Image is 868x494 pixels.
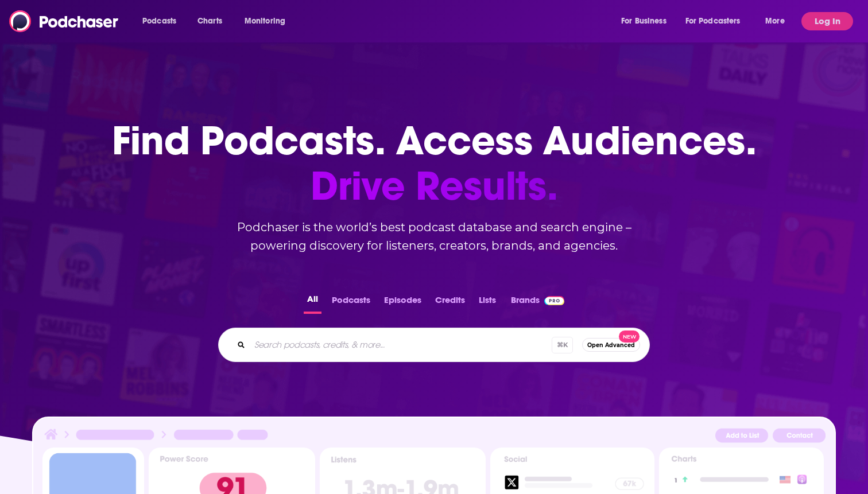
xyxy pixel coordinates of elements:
[475,291,499,314] button: Lists
[218,328,650,362] div: Search podcasts, credits, & more...
[245,13,285,29] span: Monitoring
[304,291,321,314] button: All
[801,12,853,30] button: Log In
[621,13,666,29] span: For Business
[678,12,757,30] button: open menu
[190,12,229,30] a: Charts
[197,13,222,29] span: Charts
[765,13,785,29] span: More
[9,10,119,32] img: Podchaser - Follow, Share and Rate Podcasts
[587,342,635,348] span: Open Advanced
[328,291,374,314] button: Podcasts
[582,338,640,352] button: Open AdvancedNew
[685,13,741,29] span: For Podcasters
[432,291,468,314] button: Credits
[250,336,552,354] input: Search podcasts, credits, & more...
[381,291,425,314] button: Episodes
[134,12,191,30] button: open menu
[204,218,664,255] h2: Podchaser is the world’s best podcast database and search engine – powering discovery for listene...
[757,12,799,30] button: open menu
[42,427,826,447] img: Podcast Insights Header
[511,291,564,314] a: BrandsPodchaser Pro
[613,12,681,30] button: open menu
[112,118,757,209] h1: Find Podcasts. Access Audiences.
[142,13,176,29] span: Podcasts
[552,337,573,353] span: ⌘ K
[619,330,640,343] span: New
[112,164,757,209] span: Drive Results.
[544,296,564,305] img: Podchaser Pro
[237,12,300,30] button: open menu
